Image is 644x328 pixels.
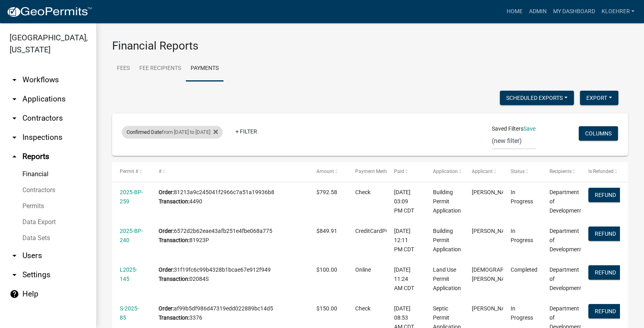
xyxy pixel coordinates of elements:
a: kloehrer [598,4,638,19]
button: Columns [579,126,618,141]
button: Refund [588,227,622,241]
i: arrow_drop_down [10,251,19,260]
a: Admin [525,4,549,19]
i: arrow_drop_down [10,133,19,142]
span: Department of Development [549,228,582,252]
button: Export [580,91,618,105]
div: 81213a9c245041f2966c7a51a19936b8 4490 [159,188,301,206]
h3: Financial Reports [112,39,628,53]
span: $100.00 [316,266,337,273]
span: Completed [511,266,537,273]
a: L2025-145 [120,266,137,282]
span: Confirmed Date [127,129,162,135]
b: Order: [159,305,174,312]
datatable-header-cell: Permit # [112,162,151,181]
span: Building Permit Application [433,228,461,252]
b: Order: [159,228,174,234]
span: Paid [394,169,404,174]
b: Transaction: [159,198,189,205]
button: Refund [588,188,622,202]
span: Is Refunded [588,169,614,174]
span: Peter Nielsen [472,305,515,312]
datatable-header-cell: Paid [386,162,425,181]
span: CreditCardPOS [355,228,393,234]
span: Amount [316,169,334,174]
a: Payments [186,56,223,82]
span: Check [355,305,370,312]
span: In Progress [511,228,533,243]
span: $792.58 [316,189,337,195]
a: 2025-BP-240 [120,228,143,243]
span: Department of Development [549,266,582,291]
a: Home [503,4,525,19]
span: Online [355,266,371,273]
span: David Mitchell [472,228,515,234]
datatable-header-cell: Recipients [542,162,581,181]
b: Transaction: [159,276,189,282]
span: Recipients [549,169,572,174]
span: Building Permit Application [433,189,461,214]
datatable-header-cell: Is Refunded [581,162,620,181]
a: 2025-BP-259 [120,189,143,205]
datatable-header-cell: Status [503,162,542,181]
datatable-header-cell: Applicant [464,162,503,181]
a: S-2025-85 [120,305,139,321]
i: arrow_drop_down [10,270,19,280]
span: Department of Development [549,189,582,214]
b: Transaction: [159,314,189,321]
b: Order: [159,189,174,195]
button: Refund [588,265,622,280]
div: af99b5df986d47319edd022889bc14d5 3376 [159,304,301,322]
i: arrow_drop_down [10,94,19,104]
span: Status [511,169,525,174]
a: Save [523,125,535,132]
span: Application [433,169,458,174]
button: Scheduled Exports [500,91,574,105]
span: In Progress [511,305,533,321]
span: Saved Filters [492,125,523,133]
div: 6572d2b62eae43afb251e4fbe068a775 81923P [159,227,301,245]
div: [DATE] 12:11 PM CDT [394,227,418,254]
i: help [10,289,19,299]
button: Refund [588,304,622,318]
b: Order: [159,266,174,273]
div: 31f19fc6c99b4328b1bcae67e912f949 02084S [159,265,301,284]
a: My Dashboard [549,4,598,19]
datatable-header-cell: # [151,162,309,181]
span: Christian Scapanski [472,266,530,282]
span: Payment Method [355,169,392,174]
i: arrow_drop_down [10,75,19,85]
span: Check [355,189,370,195]
datatable-header-cell: Amount [309,162,348,181]
a: Fees [112,56,135,82]
span: Melanie Freilinger [472,189,515,195]
div: from [DATE] to [DATE] [122,126,223,139]
wm-modal-confirm: Refund Payment [588,231,622,238]
span: $150.00 [316,305,337,312]
b: Transaction: [159,237,189,243]
datatable-header-cell: Application [425,162,464,181]
wm-modal-confirm: Refund Payment [588,270,622,276]
span: Permit # [120,169,138,174]
wm-modal-confirm: Refund Payment [588,309,622,315]
span: In Progress [511,189,533,205]
a: Fee Recipients [135,56,186,82]
div: [DATE] 03:09 PM CDT [394,188,418,215]
span: # [159,169,161,174]
a: + Filter [229,124,264,139]
div: [DATE] 11:24 AM CDT [394,265,418,292]
span: Land Use Permit Application [433,266,461,291]
wm-modal-confirm: Refund Payment [588,193,622,199]
i: arrow_drop_up [10,152,19,161]
i: arrow_drop_down [10,113,19,123]
datatable-header-cell: Payment Method [348,162,386,181]
span: Applicant [472,169,493,174]
span: $849.91 [316,228,337,234]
